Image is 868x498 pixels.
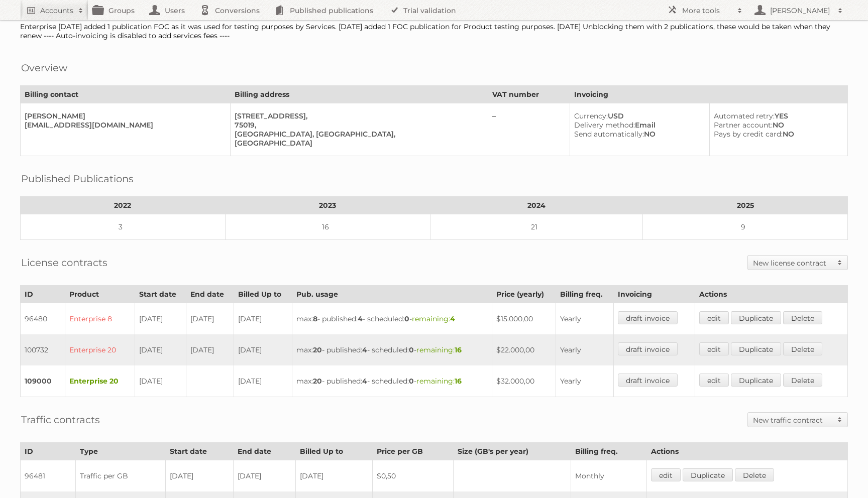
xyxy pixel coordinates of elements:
td: 96481 [21,460,76,492]
strong: 20 [313,377,322,386]
a: Duplicate [731,311,781,324]
div: NO [714,130,839,139]
strong: 16 [455,345,462,354]
td: [DATE] [234,365,292,397]
td: max: - published: - scheduled: - [292,365,492,397]
span: remaining: [416,377,462,386]
td: 109000 [21,365,65,397]
h2: Accounts [40,6,73,16]
td: 96480 [21,303,65,335]
th: Type [75,443,165,460]
div: NO [714,120,839,130]
strong: 8 [313,314,317,323]
td: [DATE] [234,303,292,335]
th: Billing contact [21,86,231,103]
td: Yearly [556,365,613,397]
div: NO [574,130,701,139]
a: Delete [783,342,822,355]
a: edit [699,342,729,355]
th: Billing address [230,86,488,103]
th: Price (yearly) [492,286,556,303]
div: USD [574,111,701,120]
th: Billing freq. [556,286,613,303]
td: max: - published: - scheduled: - [292,303,492,335]
th: Invoicing [570,86,848,103]
h2: New traffic contract [753,415,832,425]
th: Billing freq. [571,443,646,460]
th: Start date [165,443,233,460]
div: [PERSON_NAME] [25,111,222,120]
td: [DATE] [186,334,234,365]
span: Delivery method: [574,120,635,130]
th: ID [21,443,76,460]
strong: 0 [409,345,414,354]
div: [STREET_ADDRESS], [235,111,480,120]
td: Monthly [571,460,646,492]
td: 16 [225,214,430,240]
td: $15.000,00 [492,303,556,335]
div: [GEOGRAPHIC_DATA] [235,139,480,148]
span: Toggle [832,413,847,427]
td: [DATE] [165,460,233,492]
strong: 16 [455,377,462,386]
th: End date [186,286,234,303]
div: YES [714,111,839,120]
a: draft invoice [618,374,678,387]
span: Currency: [574,111,608,120]
a: New traffic contract [748,413,847,427]
a: Delete [783,311,822,324]
span: Partner account: [714,120,773,130]
span: Send automatically: [574,130,644,139]
a: Duplicate [683,468,733,481]
td: 9 [643,214,848,240]
th: Pub. usage [292,286,492,303]
a: edit [651,468,681,481]
th: 2022 [21,197,226,214]
h2: Overview [21,60,67,75]
span: Automated retry: [714,111,775,120]
a: New license contract [748,256,847,270]
td: [DATE] [135,334,186,365]
td: [DATE] [135,303,186,335]
h2: New license contract [753,258,832,268]
span: remaining: [416,345,462,354]
td: 21 [430,214,643,240]
div: Email [574,120,701,130]
a: edit [699,311,729,324]
a: Delete [783,374,822,387]
td: [DATE] [186,303,234,335]
td: – [488,103,570,156]
a: draft invoice [618,311,678,324]
td: 3 [21,214,226,240]
td: $22.000,00 [492,334,556,365]
td: [DATE] [234,334,292,365]
th: 2023 [225,197,430,214]
a: Duplicate [731,342,781,355]
div: [GEOGRAPHIC_DATA], [GEOGRAPHIC_DATA], [235,130,480,139]
th: Product [65,286,135,303]
th: Start date [135,286,186,303]
th: VAT number [488,86,570,103]
strong: 4 [358,314,363,323]
strong: 4 [362,345,367,354]
td: $32.000,00 [492,365,556,397]
div: Enterprise [DATE] added 1 publication FOC as it was used for testing purposes by Services. [DATE]... [20,22,848,40]
td: [DATE] [295,460,372,492]
h2: [PERSON_NAME] [768,6,833,16]
h2: Traffic contracts [21,412,100,427]
span: Pays by credit card: [714,130,783,139]
th: 2024 [430,197,643,214]
th: Invoicing [613,286,695,303]
div: 75019, [235,120,480,130]
strong: 4 [450,314,455,323]
td: Yearly [556,303,613,335]
td: [DATE] [233,460,295,492]
strong: 4 [362,377,367,386]
a: edit [699,374,729,387]
td: Yearly [556,334,613,365]
th: 2025 [643,197,848,214]
th: End date [233,443,295,460]
td: Enterprise 20 [65,365,135,397]
td: $0,50 [372,460,453,492]
a: Duplicate [731,374,781,387]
